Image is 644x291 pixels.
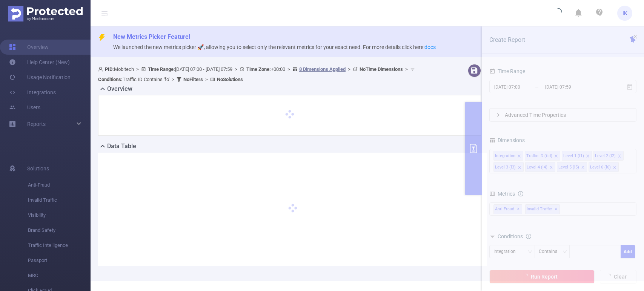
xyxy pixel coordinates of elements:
span: Traffic ID Contains 'fo' [98,77,169,82]
span: MRC [28,268,91,283]
i: icon: user [98,67,105,72]
a: Help Center (New) [9,55,70,70]
u: 8 Dimensions Applied [299,66,346,72]
i: icon: thunderbolt [98,34,106,41]
b: PID: [105,66,114,72]
b: Conditions : [98,77,123,82]
span: > [346,66,353,72]
b: No Filters [183,77,203,82]
b: No Solutions [217,77,243,82]
img: Protected Media [8,6,83,21]
a: Integrations [9,85,56,100]
span: Brand Safety [28,223,91,238]
button: icon: close [633,32,638,41]
span: > [134,66,141,72]
span: Passport [28,253,91,268]
span: Reports [27,121,46,127]
a: Users [9,100,40,115]
span: > [169,77,177,82]
span: > [403,66,410,72]
i: icon: close [633,34,638,39]
b: Time Range: [148,66,175,72]
h2: Data Table [107,142,136,151]
span: We launched the new metrics picker 🚀, allowing you to select only the relevant metrics for your e... [113,44,436,50]
span: IK [622,6,627,21]
span: Anti-Fraud [28,178,91,193]
a: Usage Notification [9,70,71,85]
span: Mobitech [DATE] 07:00 - [DATE] 07:59 +00:00 [98,66,417,82]
span: Solutions [27,161,49,176]
h2: Overview [107,84,132,93]
span: > [285,66,292,72]
span: Visibility [28,208,91,223]
a: Overview [9,40,49,55]
b: Time Zone: [246,66,271,72]
a: Reports [27,116,46,132]
b: No Time Dimensions [360,66,403,72]
span: Invalid Traffic [28,193,91,208]
span: > [203,77,210,82]
span: > [232,66,240,72]
span: New Metrics Picker Feature! [113,33,190,40]
i: icon: loading [553,8,562,18]
a: docs [424,44,436,50]
span: Traffic Intelligence [28,238,91,253]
